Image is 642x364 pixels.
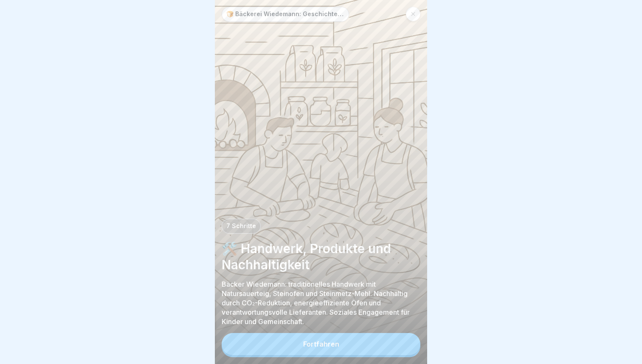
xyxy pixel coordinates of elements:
[226,11,344,18] p: 🍞 Bäckerei Wiedemann: Geschichte, Handwerk und Werte
[303,340,339,348] div: Fortfahren
[222,333,420,355] button: Fortfahren
[226,223,256,230] p: 7 Schritte
[222,279,420,326] p: Bäcker Wiedemann: traditionelles Handwerk mit Natursauerteig, Steinofen und Steinmetz-Mehl. Nachh...
[222,240,420,273] p: 🛠️ Handwerk, Produkte und Nachhaltigkeit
